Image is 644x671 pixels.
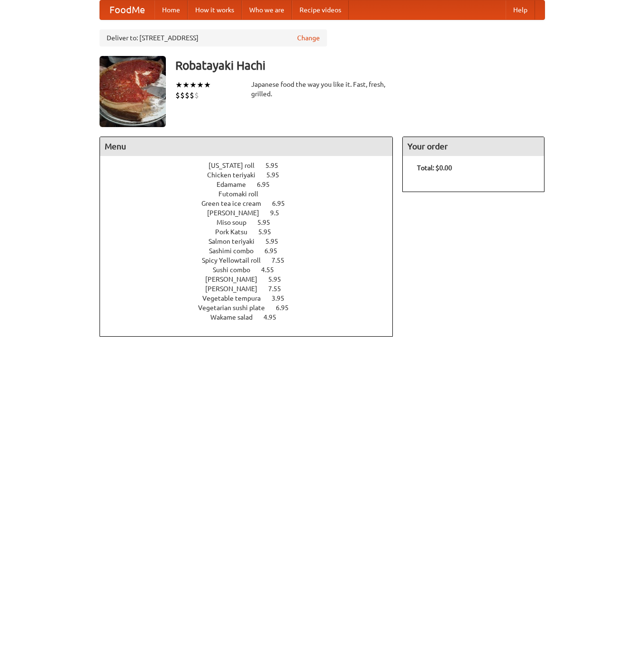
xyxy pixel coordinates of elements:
[205,285,267,293] span: [PERSON_NAME]
[207,171,265,179] span: Chicken teriyaki
[100,56,166,127] img: angular.jpg
[185,90,190,101] li: $
[258,228,281,236] span: 5.95
[217,181,287,188] a: Edamame 6.95
[180,90,185,101] li: $
[213,266,291,274] a: Sushi combo 4.55
[210,313,294,321] a: Wakame salad 4.95
[217,219,288,226] a: Miso soup 5.95
[292,0,349,19] a: Recipe videos
[272,200,294,207] span: 6.95
[201,200,271,207] span: Green tea ice cream
[209,162,296,169] a: [US_STATE] roll 5.95
[202,294,270,302] span: Vegetable tempura
[215,228,289,236] a: Pork Katsu 5.95
[188,0,242,19] a: How it works
[272,294,294,302] span: 3.95
[276,304,298,312] span: 6.95
[182,80,190,90] li: ★
[270,209,289,217] span: 9.5
[210,313,262,321] span: Wakame salad
[175,90,180,101] li: $
[265,238,288,245] span: 5.95
[268,276,290,283] span: 5.95
[265,162,288,169] span: 5.95
[100,137,393,156] h4: Menu
[204,80,211,90] li: ★
[205,285,299,293] a: [PERSON_NAME] 7.55
[175,56,545,75] h3: Robatayaki Hachi
[257,181,279,188] span: 6.95
[198,304,306,312] a: Vegetarian sushi plate 6.95
[190,90,194,101] li: $
[266,171,289,179] span: 5.95
[190,80,197,90] li: ★
[202,294,302,302] a: Vegetable tempura 3.95
[209,238,264,245] span: Salmon teriyaki
[209,247,295,255] a: Sashimi combo 6.95
[242,0,292,19] a: Who we are
[207,209,297,217] a: [PERSON_NAME] 9.5
[213,266,260,274] span: Sushi combo
[205,276,267,283] span: [PERSON_NAME]
[100,0,154,19] a: FoodMe
[218,190,268,198] span: Futomaki roll
[263,313,286,321] span: 4.95
[207,171,297,179] a: Chicken teriyaki 5.95
[175,80,182,90] li: ★
[202,257,270,264] span: Spicy Yellowtail roll
[218,190,285,198] a: Futomaki roll
[217,181,255,188] span: Edamame
[205,276,299,283] a: [PERSON_NAME] 5.95
[217,219,256,226] span: Miso soup
[403,137,544,156] h4: Your order
[201,200,302,207] a: Green tea ice cream 6.95
[506,0,535,19] a: Help
[264,247,287,255] span: 6.95
[154,0,188,19] a: Home
[417,164,452,172] b: Total: $0.00
[209,238,296,245] a: Salmon teriyaki 5.95
[209,247,263,255] span: Sashimi combo
[209,162,264,169] span: [US_STATE] roll
[198,304,274,312] span: Vegetarian sushi plate
[215,228,257,236] span: Pork Katsu
[251,80,393,99] div: Japanese food the way you like it. Fast, fresh, grilled.
[194,90,199,101] li: $
[257,219,280,226] span: 5.95
[272,257,294,264] span: 7.55
[207,209,269,217] span: [PERSON_NAME]
[202,257,302,264] a: Spicy Yellowtail roll 7.55
[297,33,320,43] a: Change
[261,266,283,274] span: 4.55
[100,29,327,46] div: Deliver to: [STREET_ADDRESS]
[197,80,204,90] li: ★
[268,285,290,293] span: 7.55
